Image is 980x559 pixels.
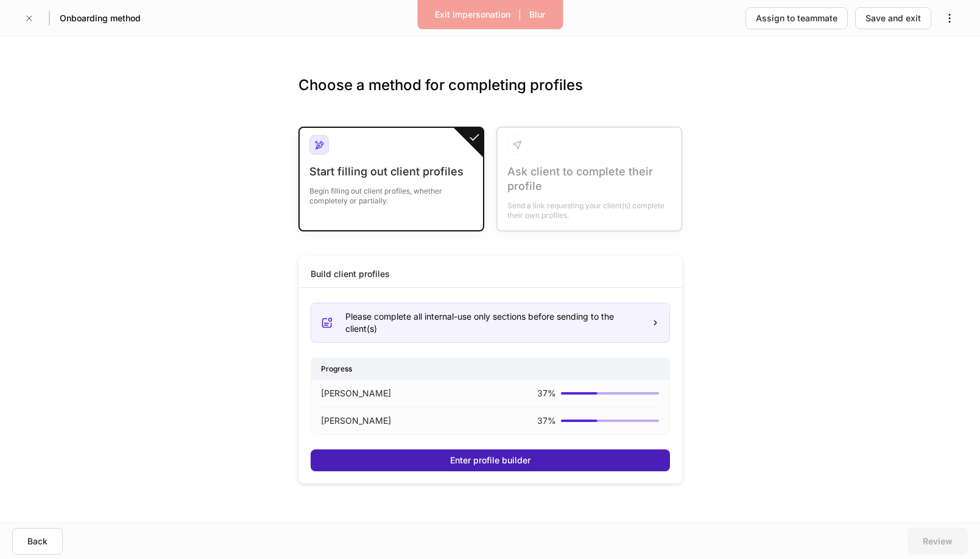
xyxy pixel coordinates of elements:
[756,12,837,24] div: Assign to teammate
[865,12,921,24] div: Save and exit
[345,311,641,335] div: Please complete all internal-use only sections before sending to the client(s)
[923,535,953,547] div: Review
[450,454,531,466] div: Enter profile builder
[521,5,553,24] button: Blur
[321,415,391,427] p: [PERSON_NAME]
[855,7,931,29] button: Save and exit
[427,5,518,24] button: Exit Impersonation
[27,535,48,547] div: Back
[321,387,391,399] p: [PERSON_NAME]
[908,528,968,555] button: Review
[298,76,682,114] h3: Choose a method for completing profiles
[12,528,63,555] button: Back
[537,415,556,427] p: 37 %
[60,12,141,24] h5: Onboarding method
[309,179,473,206] div: Begin filling out client profiles, whether completely or partially.
[311,358,669,379] div: Progress
[311,268,390,280] div: Build client profiles
[311,449,670,471] button: Enter profile builder
[537,387,556,399] p: 37 %
[746,7,848,29] button: Assign to teammate
[309,164,473,179] div: Start filling out client profiles
[529,9,545,21] div: Blur
[435,9,510,21] div: Exit Impersonation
